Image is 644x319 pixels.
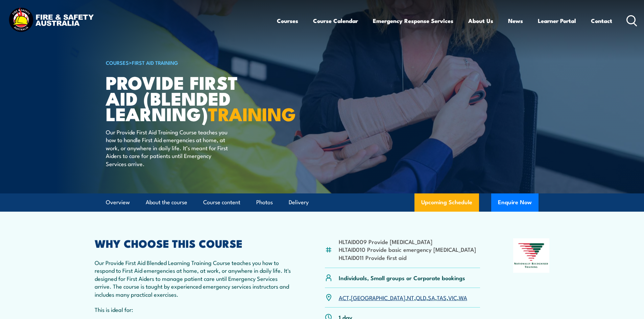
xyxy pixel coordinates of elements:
[448,293,457,301] a: VIC
[428,293,435,301] a: SA
[203,193,240,211] a: Course content
[351,293,405,301] a: [GEOGRAPHIC_DATA]
[208,99,296,127] strong: TRAINING
[591,12,612,30] a: Contact
[468,12,493,30] a: About Us
[513,238,550,273] img: Nationally Recognised Training logo.
[106,74,273,122] h1: Provide First Aid (Blended Learning)
[459,293,467,301] a: WA
[95,238,292,248] h2: WHY CHOOSE THIS COURSE
[339,245,476,253] li: HLTAID010 Provide basic emergency [MEDICAL_DATA]
[95,305,292,313] p: This is ideal for:
[538,12,576,30] a: Learner Portal
[437,293,447,301] a: TAS
[373,12,453,30] a: Emergency Response Services
[95,259,292,298] p: Our Provide First Aid Blended Learning Training Course teaches you how to respond to First Aid em...
[339,254,476,261] li: HLTAID011 Provide first aid
[106,193,130,211] a: Overview
[339,294,467,301] p: , , , , , , ,
[339,238,476,245] li: HLTAID009 Provide [MEDICAL_DATA]
[339,293,349,301] a: ACT
[256,193,273,211] a: Photos
[132,59,178,66] a: First Aid Training
[146,193,187,211] a: About the course
[414,193,479,212] a: Upcoming Schedule
[289,193,309,211] a: Delivery
[407,293,414,301] a: NT
[106,59,129,66] a: COURSES
[491,193,539,212] button: Enquire Now
[277,12,298,30] a: Courses
[106,128,229,167] p: Our Provide First Aid Training Course teaches you how to handle First Aid emergencies at home, at...
[339,274,465,282] p: Individuals, Small groups or Corporate bookings
[416,293,426,301] a: QLD
[313,12,358,30] a: Course Calendar
[106,58,273,67] h6: >
[508,12,523,30] a: News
